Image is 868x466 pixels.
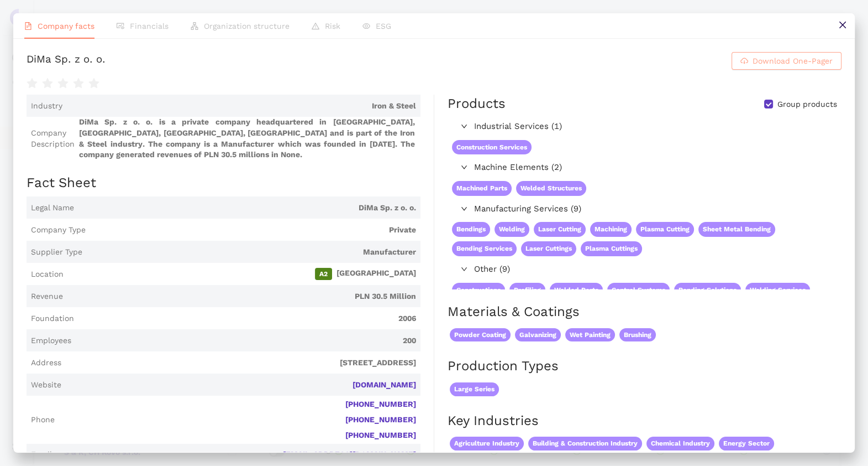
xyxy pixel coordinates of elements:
[31,269,64,280] span: Location
[31,313,74,324] span: Foundation
[838,20,847,29] span: close
[130,22,169,30] span: Financials
[204,22,290,30] span: Organization structure
[31,101,62,112] span: Industry
[745,283,810,298] span: Welding Services
[31,335,71,346] span: Employees
[452,140,532,155] span: Construction Services
[31,225,86,236] span: Company Type
[698,222,775,237] span: Sheet Metal Bending
[448,357,841,376] h2: Production Types
[42,78,53,89] span: star
[450,437,524,451] span: Agriculture Industry
[88,78,99,89] span: star
[27,78,38,89] span: star
[636,222,694,237] span: Plasma Cutting
[450,328,511,342] span: Powder Coating
[619,328,656,342] span: Brushing
[31,358,61,369] span: Address
[38,22,94,30] span: Company facts
[31,291,63,302] span: Revenue
[31,380,61,391] span: Website
[452,241,517,256] span: Bending Services
[325,22,340,30] span: Risk
[461,205,467,212] span: right
[515,328,561,342] span: Galvanizing
[117,22,124,30] span: fund-view
[31,449,52,460] span: Email
[66,358,416,369] span: [STREET_ADDRESS]
[31,203,74,214] span: Legal Name
[448,303,841,322] h2: Materials & Coatings
[474,263,836,276] span: Other (9)
[550,283,603,298] span: Welded Parts
[534,222,586,237] span: Laser Cutting
[31,247,82,258] span: Supplier Type
[31,128,75,149] span: Company Description
[312,22,319,30] span: warning
[90,225,416,236] span: Private
[67,291,416,302] span: PLN 30.5 Million
[87,247,416,258] span: Manufacturer
[474,161,836,174] span: Machine Elements (2)
[732,52,841,70] button: cloud-downloadDownload One-Pager
[740,57,748,66] span: cloud-download
[73,78,84,89] span: star
[516,181,586,196] span: Welded Structures
[450,382,499,396] span: Large Series
[448,261,840,278] div: Other (9)
[448,159,840,177] div: Machine Elements (2)
[581,241,642,256] span: Plasma Cuttings
[27,52,106,70] div: DiMa Sp. z o. o.
[461,123,467,130] span: right
[31,415,55,426] span: Phone
[191,22,198,30] span: apartment
[79,117,416,160] span: DiMa Sp. z o. o. is a private company headquartered in [GEOGRAPHIC_DATA], [GEOGRAPHIC_DATA], [GEO...
[773,99,841,110] span: Group products
[76,335,416,346] span: 200
[78,203,416,214] span: DiMa Sp. z o. o.
[452,181,512,196] span: Machined Parts
[590,222,632,237] span: Machining
[376,22,391,30] span: ESG
[474,203,836,216] span: Manufacturing Services (9)
[830,13,855,38] button: close
[474,120,836,133] span: Industrial Services (1)
[528,437,642,451] span: Building & Construction Industry
[57,78,69,89] span: star
[607,283,670,298] span: Control Systems
[67,101,416,112] span: Iron & Steel
[674,283,741,298] span: Bending Solutions
[78,313,416,324] span: 2006
[448,200,840,218] div: Manufacturing Services (9)
[646,437,714,451] span: Chemical Industry
[362,22,370,30] span: eye
[565,328,615,342] span: Wet Painting
[753,55,833,67] span: Download One-Pager
[68,268,416,280] span: [GEOGRAPHIC_DATA]
[521,241,576,256] span: Laser Cuttings
[509,283,545,298] span: Profiling
[461,266,467,272] span: right
[448,412,841,431] h2: Key Industries
[315,268,332,280] span: A2
[719,437,774,451] span: Energy Sector
[452,283,505,298] span: Constructions
[448,118,840,136] div: Industrial Services (1)
[495,222,529,237] span: Welding
[448,95,506,113] div: Products
[27,174,420,193] h2: Fact Sheet
[452,222,490,237] span: Bendings
[461,164,467,170] span: right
